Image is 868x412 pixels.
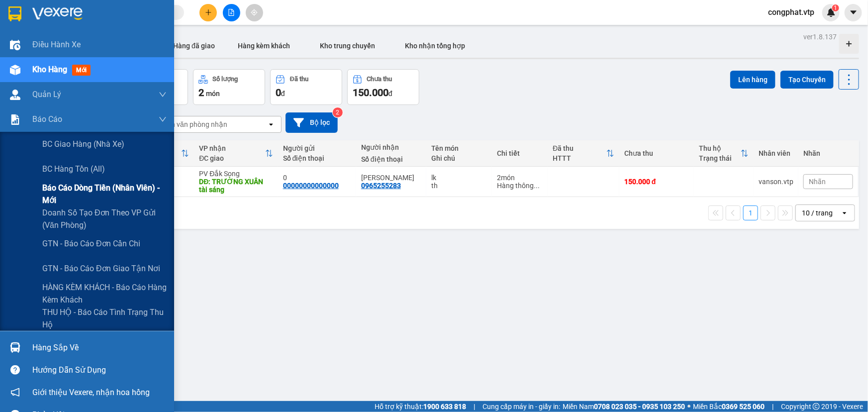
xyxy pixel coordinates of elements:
[205,9,212,16] span: plus
[361,155,422,163] div: Số điện thoại
[10,90,20,100] img: warehouse-icon
[809,178,826,186] span: Nhãn
[361,174,422,182] div: KHÁNH LY
[206,90,220,98] span: món
[32,363,167,378] div: Hướng dẫn sử dụng
[594,403,685,411] strong: 0708 023 035 - 0935 103 250
[286,112,338,133] button: Bộ lọc
[32,386,150,399] span: Giới thiệu Vexere, nhận hoa hồng
[694,140,754,167] th: Toggle SortBy
[388,90,392,98] span: đ
[849,8,858,17] span: caret-down
[199,154,265,162] div: ĐC giao
[699,144,741,152] div: Thu hộ
[159,119,227,129] div: Chọn văn phòng nhận
[32,340,167,355] div: Hàng sắp về
[194,140,278,167] th: Toggle SortBy
[839,34,859,54] div: Tạo kho hàng mới
[199,4,217,21] button: plus
[353,87,388,99] span: 150.000
[10,114,20,125] img: solution-icon
[32,65,67,74] span: Kho hàng
[624,149,689,157] div: Chưa thu
[320,42,375,50] span: Kho trung chuyển
[834,4,837,11] span: 1
[159,115,167,123] span: down
[199,170,273,178] div: PV Đắk Song
[281,90,285,98] span: đ
[827,8,836,17] img: icon-new-feature
[845,4,862,21] button: caret-down
[553,154,606,162] div: HTTT
[251,9,258,16] span: aim
[832,4,839,11] sup: 1
[42,138,124,150] span: BC giao hàng (nhà xe)
[497,182,543,190] div: Hàng thông thường
[42,306,167,331] span: THU HỘ - Báo cáo tình trạng thu hộ
[687,405,690,409] span: ⚪️
[270,69,342,105] button: Đã thu0đ
[730,71,775,89] button: Lên hàng
[32,88,61,101] span: Quản Lý
[482,401,560,412] span: Cung cấp máy in - giấy in:
[474,401,475,412] span: |
[553,144,606,152] div: Đã thu
[361,182,401,190] div: 0965255283
[743,206,758,220] button: 1
[42,182,167,206] span: Báo cáo dòng tiền (nhân viên) - mới
[803,31,837,42] div: ver 1.8.137
[367,76,392,83] div: Chưa thu
[199,178,273,194] div: DĐ: TRƯỜNG XUÂN tài sáng
[431,174,486,182] div: lk
[199,144,265,152] div: VP nhận
[624,178,689,186] div: 150.000 đ
[10,40,20,50] img: warehouse-icon
[10,342,20,353] img: warehouse-icon
[42,262,161,275] span: GTN - Báo cáo đơn giao tận nơi
[803,149,853,157] div: Nhãn
[10,365,20,375] span: question-circle
[283,174,351,182] div: 0
[497,174,543,182] div: 2 món
[283,144,351,152] div: Người gửi
[198,87,204,99] span: 2
[431,154,486,162] div: Ghi chú
[813,403,820,410] span: copyright
[405,42,465,50] span: Kho nhận tổng hợp
[283,182,339,190] div: 00000000000000
[238,42,290,50] span: Hàng kèm khách
[32,38,81,51] span: Điều hành xe
[375,401,466,412] span: Hỗ trợ kỹ thuật:
[431,144,486,152] div: Tên món
[228,9,235,16] span: file-add
[497,149,543,157] div: Chi tiết
[276,87,281,99] span: 0
[760,6,822,18] span: congphat.vtp
[10,65,20,75] img: warehouse-icon
[193,69,265,105] button: Số lượng2món
[42,281,167,306] span: HÀNG KÈM KHÁCH - Báo cáo hàng kèm khách
[699,154,741,162] div: Trạng thái
[8,6,21,21] img: logo-vxr
[423,403,466,411] strong: 1900 633 818
[534,182,540,190] span: ...
[759,149,793,157] div: Nhân viên
[548,140,619,167] th: Toggle SortBy
[431,182,486,190] div: th
[223,4,240,21] button: file-add
[563,401,685,412] span: Miền Nam
[42,237,141,250] span: GTN - Báo cáo đơn cần chi
[693,401,765,412] span: Miền Bắc
[213,76,238,83] div: Số lượng
[159,91,167,99] span: down
[759,178,793,186] div: vanson.vtp
[72,65,91,76] span: mới
[841,209,849,217] svg: open
[290,76,308,83] div: Đã thu
[361,143,422,151] div: Người nhận
[267,120,275,128] svg: open
[10,388,20,397] span: notification
[42,206,167,231] span: Doanh số tạo đơn theo VP gửi (văn phòng)
[347,69,419,105] button: Chưa thu150.000đ
[333,107,343,117] sup: 2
